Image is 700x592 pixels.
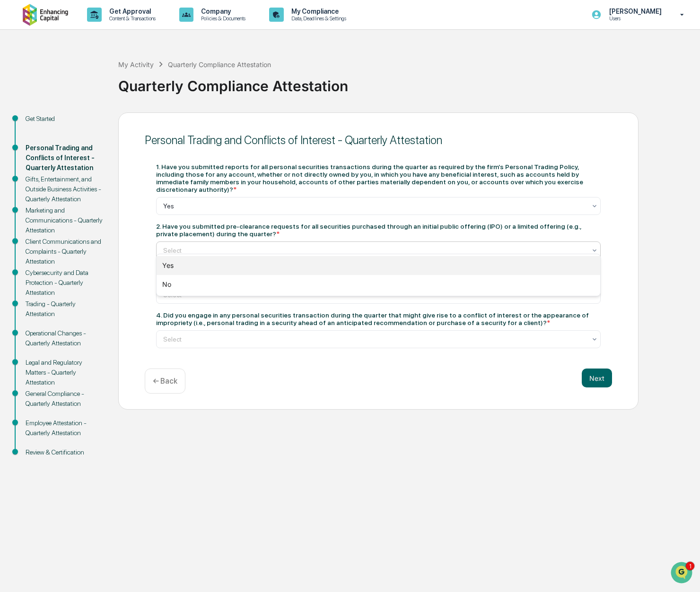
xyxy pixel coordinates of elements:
[602,8,666,15] p: [PERSON_NAME]
[20,72,37,89] img: 8933085812038_c878075ebb4cc5468115_72.jpg
[9,187,17,194] div: 🔎
[94,209,114,216] span: Pylon
[19,129,26,137] img: 1746055101610-c473b297-6a78-478c-a979-82029cc54cd1
[102,8,160,15] p: Get Approval
[26,143,103,173] div: Personal Trading and Conflicts of Interest - Quarterly Attestation
[26,268,103,298] div: Cybersecurity and Data Protection - Quarterly Attestation
[9,20,172,35] p: How can we help?
[147,103,172,114] button: See all
[19,186,60,195] span: Data Lookup
[23,3,68,26] img: logo
[26,206,103,235] div: Marketing and Communications - Quarterly Attestation
[9,120,25,135] img: Jack Rasmussen
[145,133,612,147] div: Personal Trading and Conflicts of Interest - Quarterly Attestation
[26,389,103,409] div: General Compliance - Quarterly Attestation
[26,174,103,204] div: Gifts, Entertainment, and Outside Business Activities - Quarterly Attestation
[43,72,155,82] div: Start new chat
[168,60,271,69] div: Quarterly Compliance Attestation
[26,114,103,124] div: Get Started
[79,129,82,136] span: •
[582,369,612,387] button: Next
[9,169,17,176] div: 🖐️
[65,164,121,181] a: 🗄️Attestations
[193,15,250,22] p: Policies & Documents
[118,60,154,69] div: My Activity
[102,15,160,22] p: Content & Transactions
[193,8,250,15] p: Company
[284,8,351,15] p: My Compliance
[26,328,103,348] div: Operational Changes - Quarterly Attestation
[157,275,600,294] div: No
[67,208,114,216] a: Powered byPylon
[602,15,666,22] p: Users
[153,377,177,386] p: ← Back
[26,418,103,438] div: Employee Attestation - Quarterly Attestation
[26,299,103,319] div: Trading - Quarterly Attestation
[43,82,130,89] div: We're available if you need us!
[26,358,103,387] div: Legal and Regulatory Matters - Quarterly Attestation
[6,182,63,199] a: 🔎Data Lookup
[69,169,76,176] div: 🗄️
[156,311,601,326] div: 4. Did you engage in any personal securities transaction during the quarter that might give rise ...
[157,256,600,275] div: Yes
[26,237,103,266] div: Client Communications and Complaints - Quarterly Attestation
[84,129,103,136] span: [DATE]
[670,561,695,586] iframe: Open customer support
[156,223,601,238] div: 2. Have you submitted pre-clearance requests for all securities purchased through an initial publ...
[9,105,63,112] div: Past conversations
[156,163,601,193] div: 1. Have you submitted reports for all personal securities transactions during the quarter as requ...
[9,72,26,89] img: 1746055101610-c473b297-6a78-478c-a979-82029cc54cd1
[26,447,103,457] div: Review & Certification
[118,70,695,94] div: Quarterly Compliance Attestation
[29,129,77,136] span: [PERSON_NAME]
[284,15,351,22] p: Data, Deadlines & Settings
[78,168,117,177] span: Attestations
[19,168,61,177] span: Preclearance
[6,164,65,181] a: 🖐️Preclearance
[161,75,172,86] button: Start new chat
